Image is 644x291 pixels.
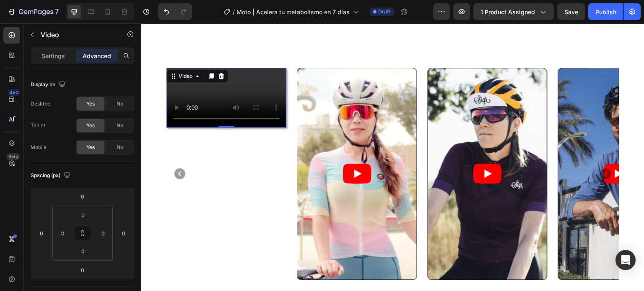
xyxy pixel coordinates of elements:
[55,7,59,17] p: 7
[6,153,20,160] div: Beta
[86,144,95,151] span: Yes
[31,170,72,181] div: Spacing (px)
[86,122,95,129] span: Yes
[595,8,616,16] div: Publish
[75,209,91,221] input: 0px
[86,100,95,108] span: Yes
[141,23,644,291] iframe: Design area
[233,8,235,16] span: /
[97,227,109,239] input: 0px
[473,3,554,20] button: 1 product assigned
[31,79,67,90] div: Display on
[332,140,361,160] button: Play
[236,8,350,16] span: Moto | Acelera tu metabolismo en 7 días
[462,140,491,160] button: Play
[57,227,69,239] input: 0px
[74,190,91,203] input: 0
[588,3,623,20] button: Publish
[117,122,123,129] span: No
[42,52,65,60] p: Settings
[615,250,636,270] div: Open Intercom Messenger
[41,30,112,40] p: Video
[480,8,535,16] span: 1 product assigned
[117,100,123,108] span: No
[3,3,62,20] button: 7
[564,8,578,15] span: Save
[31,144,47,151] div: Mobile
[31,122,45,129] div: Tablet
[158,3,192,20] div: Undo/Redo
[83,52,111,60] p: Advanced
[31,100,50,108] div: Desktop
[557,3,585,20] button: Save
[74,264,91,276] input: 0
[458,144,471,157] button: Carousel Next Arrow
[117,144,123,151] span: No
[75,245,91,258] input: 0px
[378,8,391,15] span: Draft
[202,140,230,160] button: Play
[117,227,130,239] input: 0
[35,227,48,239] input: 0
[8,89,20,96] div: 450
